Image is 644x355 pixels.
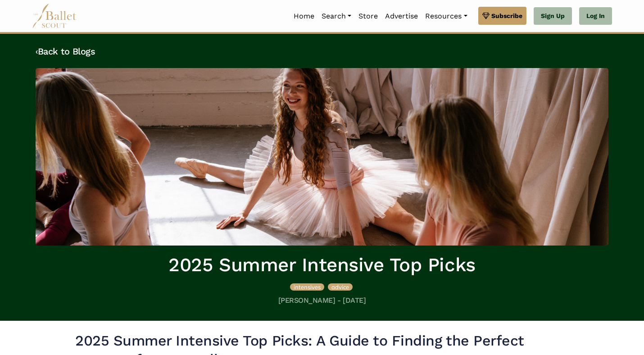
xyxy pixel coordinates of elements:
[36,46,38,57] code: ‹
[36,253,608,278] h1: 2025 Summer Intensive Top Picks
[534,7,572,25] a: Sign Up
[290,7,318,26] a: Home
[331,283,349,291] span: advice
[579,7,612,25] a: Log In
[478,7,526,25] a: Subscribe
[294,283,321,291] span: intensives
[36,296,608,305] h5: [PERSON_NAME] - [DATE]
[318,7,355,26] a: Search
[328,282,353,291] a: advice
[381,7,422,26] a: Advertise
[491,11,522,21] span: Subscribe
[36,68,608,246] img: header_image.img
[290,282,326,291] a: intensives
[482,11,490,21] img: gem.svg
[422,7,471,26] a: Resources
[36,46,95,57] a: ‹Back to Blogs
[355,7,381,26] a: Store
